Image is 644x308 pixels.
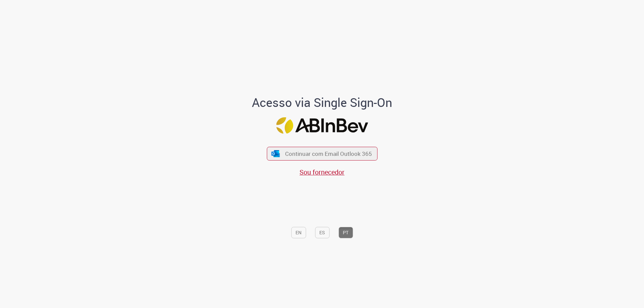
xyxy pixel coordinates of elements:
h1: Acesso via Single Sign-On [229,96,415,109]
img: Logo ABInBev [276,117,368,134]
button: PT [338,227,353,238]
a: Sou fornecedor [300,168,344,177]
img: ícone Azure/Microsoft 360 [271,150,280,157]
button: EN [291,227,306,238]
button: ES [315,227,329,238]
button: ícone Azure/Microsoft 360 Continuar com Email Outlook 365 [267,147,377,161]
span: Continuar com Email Outlook 365 [285,150,372,158]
